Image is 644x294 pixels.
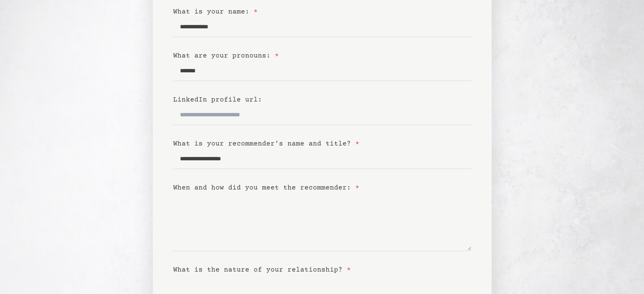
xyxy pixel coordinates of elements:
label: What is the nature of your relationship? [173,266,351,274]
label: When and how did you meet the recommender: [173,184,359,192]
label: What is your recommender’s name and title? [173,140,359,148]
label: What is your name: [173,8,258,16]
label: LinkedIn profile url: [173,96,262,104]
label: What are your pronouns: [173,52,279,60]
